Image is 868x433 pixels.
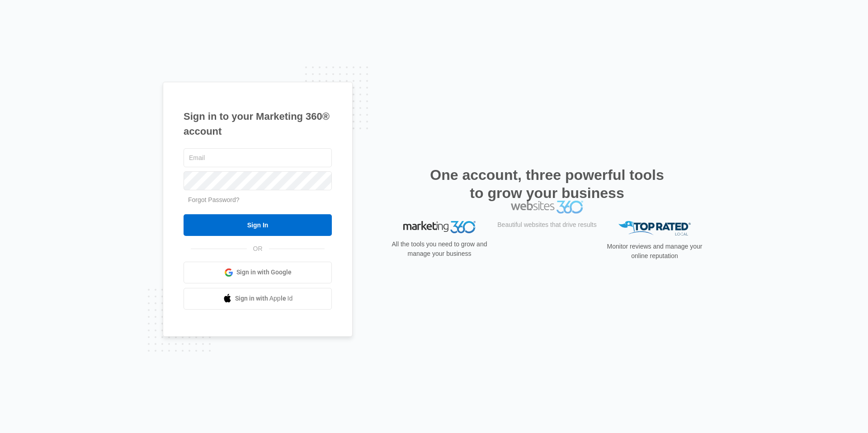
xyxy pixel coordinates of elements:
input: Sign In [184,214,332,236]
a: Sign in with Google [184,262,332,283]
span: OR [247,244,269,254]
p: Beautiful websites that drive results [496,240,598,250]
h1: Sign in to your Marketing 360® account [184,109,332,139]
img: Websites 360 [511,221,583,234]
p: All the tools you need to grow and manage your business [389,240,490,259]
a: Sign in with Apple Id [184,288,332,310]
span: Sign in with Google [236,268,292,277]
img: Top Rated Local [618,221,691,236]
p: Monitor reviews and manage your online reputation [604,242,705,261]
h2: One account, three powerful tools to grow your business [427,166,667,202]
span: Sign in with Apple Id [235,294,293,303]
a: Forgot Password? [188,196,240,203]
input: Email [184,148,332,167]
img: Marketing 360 [403,221,476,234]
